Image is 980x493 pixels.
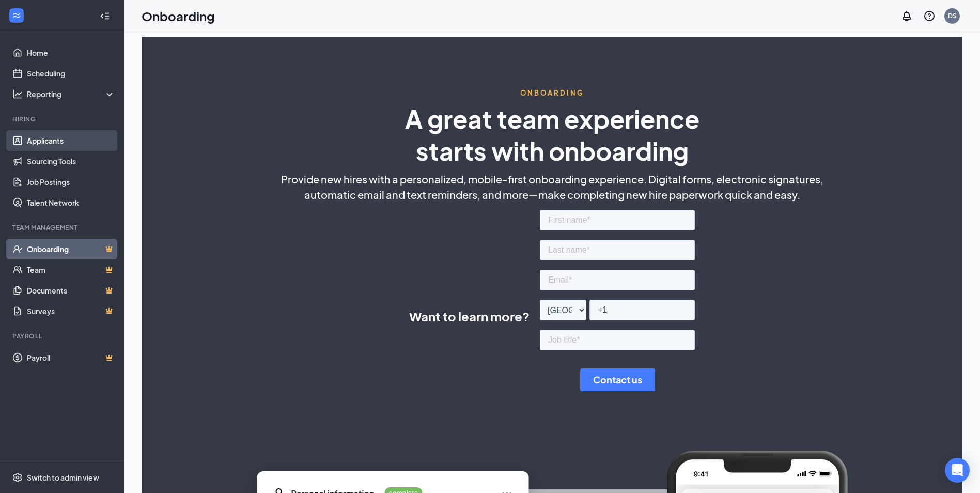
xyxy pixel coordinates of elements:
a: Job Postings [27,172,115,192]
div: Team Management [12,223,113,232]
svg: Collapse [100,11,110,21]
a: Sourcing Tools [27,151,115,172]
a: DocumentsCrown [27,280,115,301]
a: TeamCrown [27,259,115,280]
div: DS [948,11,957,20]
span: A great team experience [405,103,699,134]
div: Switch to admin view [27,472,99,483]
a: Talent Network [27,192,115,213]
div: Payroll [12,332,113,341]
svg: Analysis [12,89,23,99]
svg: Settings [12,472,23,483]
svg: WorkstreamLogo [11,10,22,21]
span: ONBOARDING [520,88,584,98]
span: automatic email and text reminders, and more—make completing new hire paperwork quick and easy. [304,187,800,203]
a: SurveysCrown [27,301,115,321]
span: starts with onboarding [416,135,689,166]
div: Reporting [27,89,116,99]
a: Scheduling [27,63,115,84]
a: OnboardingCrown [27,239,115,259]
svg: QuestionInfo [923,10,936,22]
span: Provide new hires with a personalized, mobile-first onboarding experience. Digital forms, electro... [281,172,823,187]
div: Open Intercom Messenger [945,458,970,483]
div: Hiring [12,115,113,124]
svg: Notifications [900,10,913,22]
iframe: Form 0 [540,208,695,409]
h1: Onboarding [142,7,215,25]
a: PayrollCrown [27,347,115,368]
a: Home [27,42,115,63]
span: Want to learn more? [409,307,530,326]
a: Applicants [27,130,115,151]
